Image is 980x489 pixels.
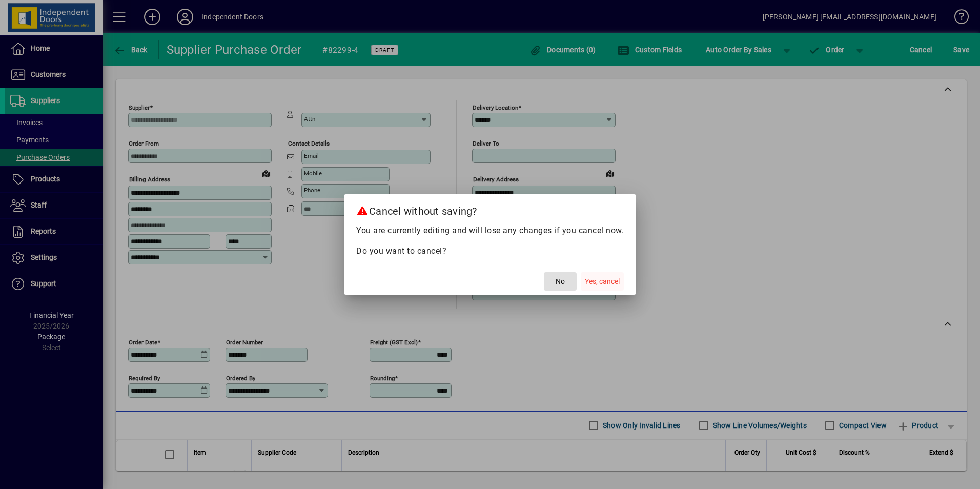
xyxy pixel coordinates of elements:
p: You are currently editing and will lose any changes if you cancel now. [356,225,624,237]
button: Yes, cancel [581,272,624,291]
span: No [556,276,565,287]
button: No [544,272,577,291]
p: Do you want to cancel? [356,245,624,257]
span: Yes, cancel [585,276,620,287]
h2: Cancel without saving? [344,194,636,224]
